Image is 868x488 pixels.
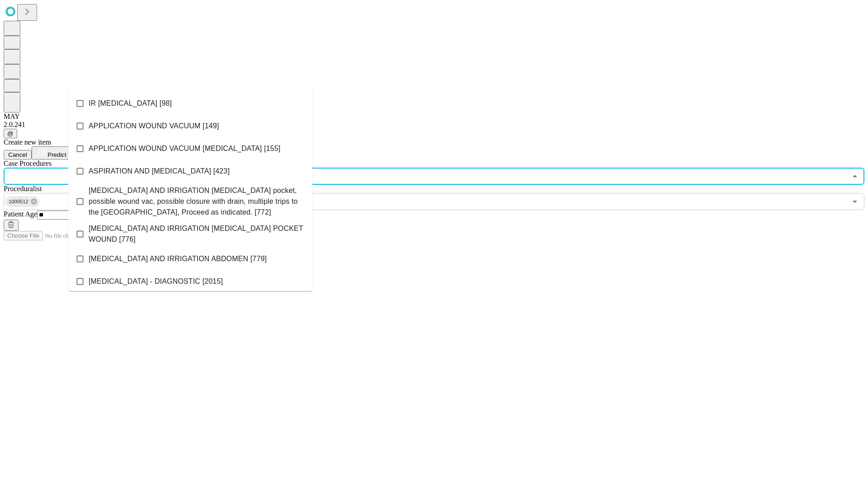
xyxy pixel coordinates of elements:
div: 2.0.241 [4,121,864,129]
span: APPLICATION WOUND VACUUM [MEDICAL_DATA] [155] [89,143,280,154]
button: @ [4,129,17,138]
span: Predict [47,151,66,158]
span: ASPIRATION AND [MEDICAL_DATA] [423] [89,166,230,177]
span: [MEDICAL_DATA] - DIAGNOSTIC [2015] [89,276,223,287]
span: IR [MEDICAL_DATA] [98] [89,98,172,109]
span: [MEDICAL_DATA] AND IRRIGATION [MEDICAL_DATA] pocket, possible wound vac, possible closure with dr... [89,185,305,218]
span: Scheduled Procedure [4,160,52,167]
span: Patient Age [4,210,37,218]
button: Cancel [4,150,32,160]
span: [MEDICAL_DATA] AND IRRIGATION ABDOMEN [779] [89,253,267,264]
button: Open [849,195,861,208]
span: [MEDICAL_DATA] AND IRRIGATION [MEDICAL_DATA] POCKET WOUND [776] [89,223,305,245]
button: Close [849,170,861,183]
span: Cancel [8,151,27,158]
div: MAY [4,113,864,121]
span: APPLICATION WOUND VACUUM [149] [89,121,219,131]
button: Predict [32,146,73,160]
span: 1000512 [5,197,32,207]
span: @ [7,130,14,137]
span: Proceduralist [4,185,42,192]
span: Create new item [4,138,51,146]
div: 1000512 [5,196,39,207]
